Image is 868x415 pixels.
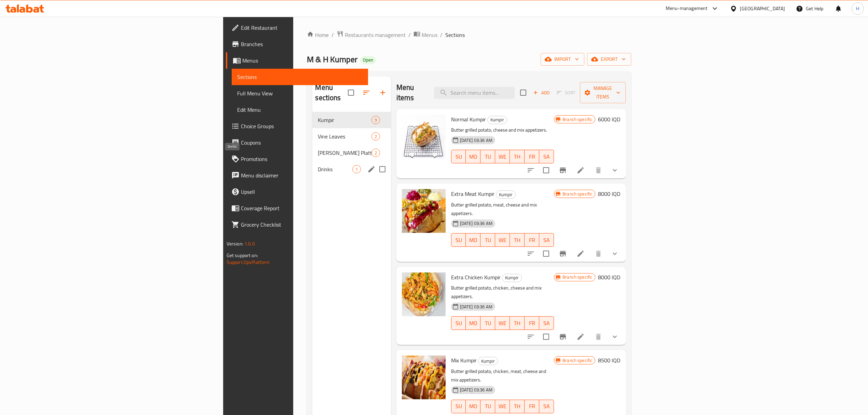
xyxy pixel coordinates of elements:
[237,106,363,114] span: Edit Menu
[402,356,446,399] img: Mix Kumpir
[498,401,507,411] span: WE
[495,316,510,330] button: WE
[226,52,368,69] a: Menus
[371,116,380,124] div: items
[408,31,411,39] li: /
[532,89,551,97] span: Add
[237,73,363,81] span: Sections
[611,333,619,341] svg: Show Choices
[516,85,530,100] span: Select section
[454,318,463,328] span: SU
[590,162,607,178] button: delete
[360,57,376,63] span: Open
[560,357,595,364] span: Branch specific
[523,245,539,262] button: sort-choices
[422,31,437,39] span: Menus
[318,149,371,157] span: [PERSON_NAME] Platters
[396,82,426,103] h2: Menu items
[587,53,631,66] button: export
[580,82,626,103] button: Manage items
[541,53,584,66] button: import
[318,116,371,124] span: Kumpir
[607,329,623,345] button: show more
[241,138,363,147] span: Coupons
[527,235,537,245] span: FR
[440,31,443,39] li: /
[451,355,477,365] span: Mix Kumpir
[227,251,258,260] span: Get support on:
[457,387,495,393] span: [DATE] 03:36 AM
[480,233,495,247] button: TU
[226,200,368,216] a: Coverage Report
[457,220,495,227] span: [DATE] 03:36 AM
[318,132,371,140] div: Vine Leaves
[451,201,554,218] p: Butter grilled potato, meat, cheese and mix appetizers.
[241,24,363,32] span: Edit Restaurant
[454,401,463,411] span: SU
[226,118,368,134] a: Choice Groups
[241,40,363,48] span: Branches
[510,233,525,247] button: TH
[375,84,391,101] button: Add section
[434,87,515,99] input: search
[318,165,352,173] span: Drinks
[607,162,623,178] button: show more
[232,102,368,118] a: Edit Menu
[488,116,507,124] span: Kumpir
[366,164,377,174] button: edit
[237,89,363,97] span: Full Menu View
[530,88,552,98] span: Add item
[527,401,537,411] span: FR
[232,69,368,85] a: Sections
[495,150,510,163] button: WE
[226,36,368,52] a: Branches
[478,357,498,365] div: Kumpir
[560,116,595,123] span: Branch specific
[483,235,492,245] span: TU
[241,188,363,196] span: Upsell
[542,235,551,245] span: SA
[598,189,620,199] h6: 8000 IQD
[598,356,620,365] h6: 8500 IQD
[598,272,620,282] h6: 8000 IQD
[241,155,363,163] span: Promotions
[498,152,507,162] span: WE
[539,150,554,163] button: SA
[513,152,522,162] span: TH
[451,400,466,413] button: SU
[607,245,623,262] button: show more
[372,117,380,123] span: 9
[344,85,358,100] span: Select all sections
[226,19,368,36] a: Edit Restaurant
[483,401,492,411] span: TU
[451,126,554,134] p: Butter grilled potato, cheese and mix appetizers.
[496,191,515,199] span: Kumpir
[402,272,446,316] img: Extra Chicken Kumpir
[371,132,380,140] div: items
[226,216,368,233] a: Grocery Checklist
[226,134,368,151] a: Coupons
[372,150,380,156] span: 2
[539,246,553,261] span: Select to update
[312,128,391,145] div: Vine Leaves2
[371,149,380,157] div: items
[318,149,371,157] div: Rizo Platters
[560,191,595,197] span: Branch specific
[466,400,480,413] button: MO
[469,235,478,245] span: MO
[451,189,494,199] span: Extra Meat Kumpir
[539,163,553,177] span: Select to update
[451,114,486,124] span: Normal Kumpir
[590,245,607,262] button: delete
[232,85,368,102] a: Full Menu View
[525,316,539,330] button: FR
[451,284,554,301] p: Butter grilled potato, chicken, cheese and mix appetizers.
[598,115,620,124] h6: 6000 IQD
[469,152,478,162] span: MO
[510,316,525,330] button: TH
[487,116,507,124] div: Kumpir
[539,400,554,413] button: SA
[502,274,521,282] span: Kumpir
[483,318,492,328] span: TU
[510,150,525,163] button: TH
